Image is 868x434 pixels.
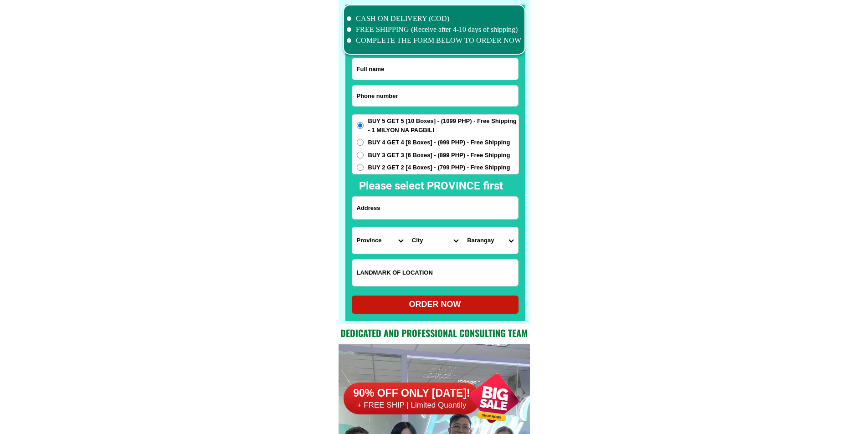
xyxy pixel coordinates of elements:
h2: Dedicated and professional consulting team [339,326,530,340]
li: CASH ON DELIVERY (COD) [347,13,522,24]
li: COMPLETE THE FORM BELOW TO ORDER NOW [347,35,522,46]
span: BUY 2 GET 2 [4 Boxes] - (799 PHP) - Free Shipping [368,163,510,172]
input: Input full_name [352,58,518,80]
h2: Please select PROVINCE first [359,178,601,194]
input: Input address [352,197,518,219]
input: BUY 3 GET 3 [6 Boxes] - (899 PHP) - Free Shipping [357,152,364,158]
li: FREE SHIPPING (Receive after 4-10 days of shipping) [347,24,522,35]
input: Input LANDMARKOFLOCATION [352,260,518,286]
div: ORDER NOW [352,298,519,311]
input: Input phone_number [352,86,518,106]
select: Select district [407,227,462,254]
span: BUY 3 GET 3 [6 Boxes] - (899 PHP) - Free Shipping [368,151,510,160]
h6: 90% OFF ONLY [DATE]! [344,387,480,400]
select: Select province [352,227,407,254]
span: BUY 5 GET 5 [10 Boxes] - (1099 PHP) - Free Shipping - 1 MILYON NA PAGBILI [368,117,519,134]
input: BUY 5 GET 5 [10 Boxes] - (1099 PHP) - Free Shipping - 1 MILYON NA PAGBILI [357,122,364,129]
input: BUY 2 GET 2 [4 Boxes] - (799 PHP) - Free Shipping [357,164,364,171]
h6: + FREE SHIP | Limited Quantily [344,400,480,410]
select: Select commune [462,227,518,254]
input: BUY 4 GET 4 [8 Boxes] - (999 PHP) - Free Shipping [357,139,364,146]
span: BUY 4 GET 4 [8 Boxes] - (999 PHP) - Free Shipping [368,138,510,147]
